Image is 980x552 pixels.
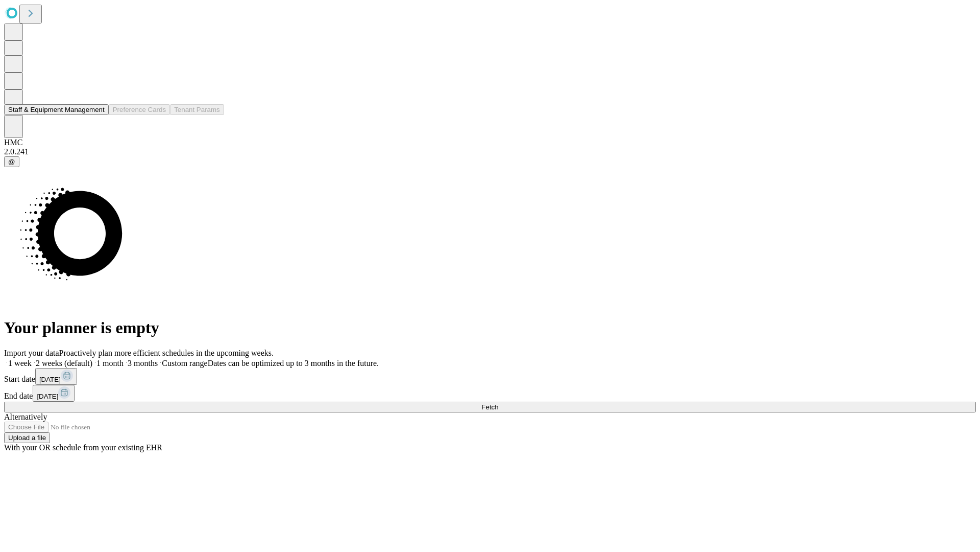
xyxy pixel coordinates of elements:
button: Preference Cards [109,104,170,115]
span: Custom range [162,359,207,367]
button: [DATE] [35,368,77,385]
button: Tenant Params [170,104,224,115]
div: HMC [4,138,976,147]
span: [DATE] [37,393,58,400]
button: @ [4,156,19,167]
span: 1 week [8,359,32,367]
button: Fetch [4,402,976,412]
span: 2 weeks (default) [36,359,92,367]
div: Start date [4,368,976,385]
span: [DATE] [39,376,61,383]
button: [DATE] [33,385,75,402]
span: 1 month [96,359,124,367]
h1: Your planner is empty [4,318,976,337]
span: Fetch [481,403,498,411]
span: Proactively plan more efficient schedules in the upcoming weeks. [59,349,274,357]
span: Alternatively [4,412,47,421]
span: Dates can be optimized up to 3 months in the future. [208,359,379,367]
span: Import your data [4,349,59,357]
span: 3 months [128,359,158,367]
span: @ [8,158,15,166]
span: With your OR schedule from your existing EHR [4,443,162,452]
div: 2.0.241 [4,147,976,156]
button: Upload a file [4,432,50,443]
div: End date [4,385,976,402]
button: Staff & Equipment Management [4,104,109,115]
